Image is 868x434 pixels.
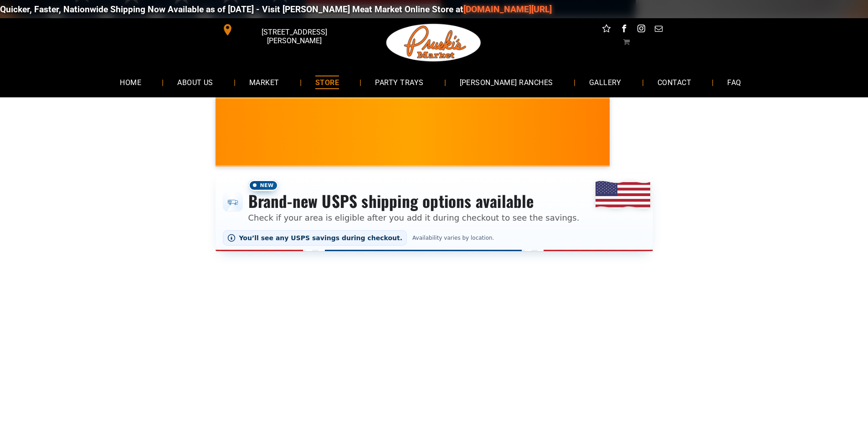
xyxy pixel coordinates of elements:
[385,18,483,67] img: Pruski-s+Market+HQ+Logo2-1920w.png
[411,235,496,241] span: Availability varies by location.
[216,174,653,251] div: Shipping options announcement
[164,70,227,94] a: ABOUT US
[302,70,353,94] a: STORE
[635,23,647,37] a: instagram
[239,234,403,242] span: You’ll see any USPS savings during checkout.
[461,4,550,15] a: [DOMAIN_NAME][URL]
[601,23,612,37] a: Social network
[216,23,355,37] a: [STREET_ADDRESS][PERSON_NAME]
[248,191,580,211] h3: Brand-new USPS shipping options available
[248,180,278,191] span: New
[575,70,635,94] a: GALLERY
[618,23,630,37] a: facebook
[361,70,437,94] a: PARTY TRAYS
[248,212,580,224] p: Check if your area is eligible after you add it during checkout to see the savings.
[236,70,293,94] a: MARKET
[652,23,664,37] a: email
[446,70,567,94] a: [PERSON_NAME] RANCHES
[235,23,353,50] span: [STREET_ADDRESS][PERSON_NAME]
[644,70,705,94] a: CONTACT
[106,70,155,94] a: HOME
[606,138,786,153] span: [PERSON_NAME] MARKET
[714,70,755,94] a: FAQ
